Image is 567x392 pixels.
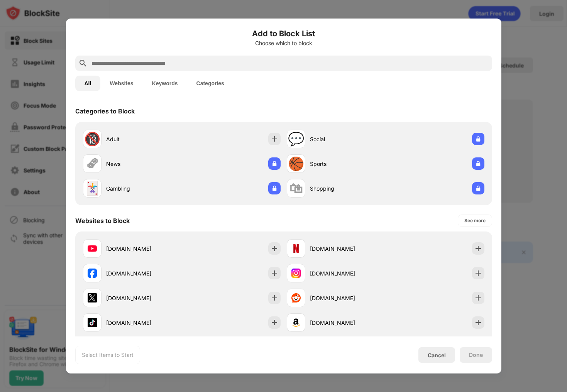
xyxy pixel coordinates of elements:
div: Sports [310,160,386,168]
button: Categories [187,76,234,91]
div: 🔞 [84,131,100,147]
div: 🏀 [288,156,304,172]
div: 🗞 [86,156,99,172]
div: [DOMAIN_NAME] [310,245,386,253]
div: [DOMAIN_NAME] [106,245,182,253]
button: All [75,76,101,91]
img: favicons [88,244,97,253]
div: [DOMAIN_NAME] [310,269,386,277]
div: Websites to Block [75,217,130,225]
button: Websites [100,76,142,91]
img: favicons [291,318,301,327]
div: News [106,160,182,168]
div: 💬 [288,131,304,147]
div: [DOMAIN_NAME] [106,269,182,277]
img: favicons [88,269,97,278]
h6: Add to Block List [75,28,492,39]
div: [DOMAIN_NAME] [310,294,386,302]
div: [DOMAIN_NAME] [106,319,182,327]
img: favicons [291,269,301,278]
div: Gambling [106,184,182,193]
div: 🛍 [289,181,303,196]
div: Done [469,352,483,358]
div: Social [310,135,386,143]
div: [DOMAIN_NAME] [310,319,386,327]
div: [DOMAIN_NAME] [106,294,182,302]
button: Keywords [143,76,187,91]
img: favicons [291,244,301,253]
img: search.svg [78,59,88,68]
div: Categories to Block [75,107,135,115]
div: 🃏 [84,181,100,196]
div: Choose which to block [75,40,492,46]
img: favicons [291,293,301,302]
div: Adult [106,135,182,143]
img: favicons [88,293,97,302]
div: Cancel [428,352,446,358]
img: favicons [88,318,97,327]
div: Select Items to Start [82,351,134,359]
div: Shopping [310,184,386,193]
div: See more [464,217,486,225]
